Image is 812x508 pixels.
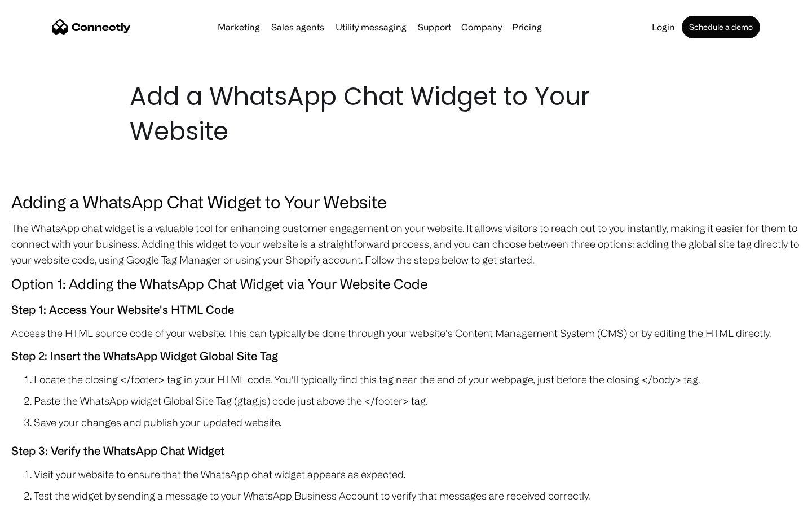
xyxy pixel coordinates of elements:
[507,23,546,32] a: Pricing
[413,23,456,32] a: Support
[213,23,264,32] a: Marketing
[34,393,801,409] li: Paste the WhatsApp widget Global Site Tag (gtag.js) code just above the </footer> tag.
[130,79,682,149] h1: Add a WhatsApp Chat Widget to Your Website
[267,23,329,32] a: Sales agents
[11,220,801,268] p: The WhatsApp chat widget is a valuable tool for enhancing customer engagement on your website. It...
[34,371,801,387] li: Locate the closing </footer> tag in your HTML code. You'll typically find this tag near the end o...
[461,19,502,35] div: Company
[34,466,801,482] li: Visit your website to ensure that the WhatsApp chat widget appears as expected.
[23,488,68,504] ul: Language list
[647,23,679,32] a: Login
[11,300,801,319] h5: Step 1: Access Your Website's HTML Code
[11,441,801,461] h5: Step 3: Verify the WhatsApp Chat Widget
[34,488,801,503] li: Test the widget by sending a message to your WhatsApp Business Account to verify that messages ar...
[331,23,411,32] a: Utility messaging
[11,189,801,214] h3: Adding a WhatsApp Chat Widget to Your Website
[11,347,801,366] h5: Step 2: Insert the WhatsApp Widget Global Site Tag
[11,488,68,504] aside: Language selected: English
[11,273,801,295] h4: Option 1: Adding the WhatsApp Chat Widget via Your Website Code
[682,16,760,38] a: Schedule a demo
[11,325,801,341] p: Access the HTML source code of your website. This can typically be done through your website's Co...
[34,414,801,430] li: Save your changes and publish your updated website.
